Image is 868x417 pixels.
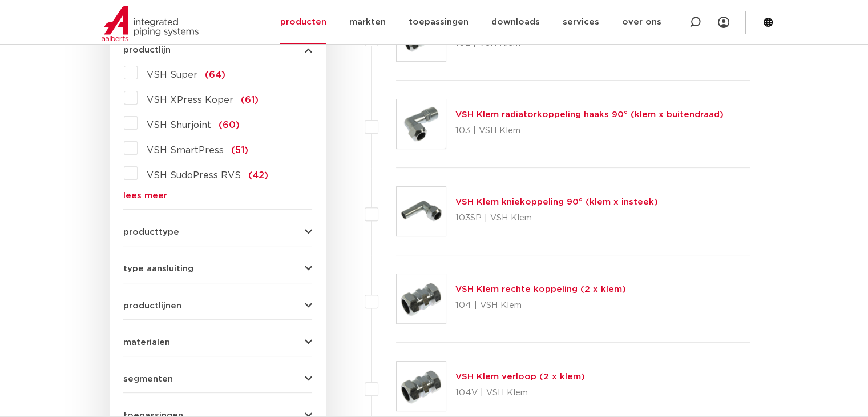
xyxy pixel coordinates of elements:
span: VSH SmartPress [147,146,224,155]
span: (61) [241,95,259,105]
button: type aansluiting [123,264,312,273]
span: (64) [205,70,225,79]
span: productlijnen [123,302,181,310]
span: type aansluiting [123,264,193,273]
p: 103 | VSH Klem [455,122,724,140]
a: lees meer [123,191,312,200]
button: productlijn [123,46,312,54]
button: producttype [123,228,312,236]
p: 103SP | VSH Klem [455,209,658,227]
span: VSH XPress Koper [147,95,233,105]
span: VSH SudoPress RVS [147,171,241,180]
button: productlijnen [123,302,312,310]
span: (42) [248,171,268,180]
span: productlijn [123,46,171,54]
button: materialen [123,338,312,347]
span: VSH Super [147,70,197,79]
a: VSH Klem kniekoppeling 90° (klem x insteek) [455,198,658,206]
img: Thumbnail for VSH Klem verloop (2 x klem) [397,362,446,411]
a: VSH Klem verloop (2 x klem) [455,372,585,381]
a: VSH Klem radiatorkoppeling haaks 90° (klem x buitendraad) [455,110,724,119]
span: (60) [219,121,240,130]
img: Thumbnail for VSH Klem kniekoppeling 90° (klem x insteek) [397,187,446,236]
p: 104 | VSH Klem [455,296,626,315]
img: Thumbnail for VSH Klem radiatorkoppeling haaks 90° (klem x buitendraad) [397,99,446,149]
span: producttype [123,228,179,236]
p: 104V | VSH Klem [455,384,585,402]
a: VSH Klem rechte koppeling (2 x klem) [455,285,626,294]
button: segmenten [123,375,312,383]
img: Thumbnail for VSH Klem rechte koppeling (2 x klem) [397,274,446,323]
span: VSH Shurjoint [147,121,211,130]
span: materialen [123,338,170,347]
span: (51) [231,146,248,155]
span: segmenten [123,375,173,383]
